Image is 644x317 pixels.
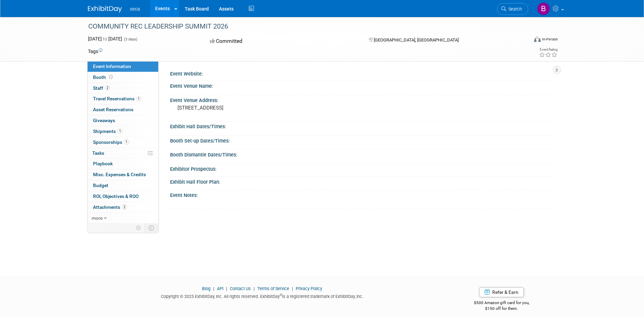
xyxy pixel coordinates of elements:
[88,148,158,158] a: Tasks
[108,74,114,80] span: Booth not reserved yet
[117,129,123,134] span: 1
[88,213,158,223] a: more
[506,6,522,12] span: Search
[537,2,550,15] img: Bob Surface
[93,172,146,177] span: Misc. Expenses & Credits
[296,286,322,291] a: Privacy Policy
[257,286,289,291] a: Terms of Service
[133,223,145,232] td: Personalize Event Tab Strip
[280,293,282,297] sup: ®
[539,48,557,51] div: Event Rating
[88,6,122,13] img: ExhibitDay
[88,158,158,169] a: Playbook
[170,164,556,172] div: Exhibitor Prospectus:
[374,37,459,43] span: [GEOGRAPHIC_DATA], [GEOGRAPHIC_DATA]
[93,96,141,101] span: Travel Reservations
[88,94,158,104] a: Travel Reservations1
[170,121,556,130] div: Exhibit Hall Dates/Times:
[93,85,110,91] span: Staff
[93,107,133,112] span: Asset Reservations
[88,83,158,94] a: Staff2
[290,286,295,291] span: |
[224,286,229,291] span: |
[92,150,104,156] span: Tasks
[208,35,358,47] div: Committed
[93,129,123,134] span: Shipments
[122,204,127,210] span: 2
[93,139,129,145] span: Sponsorships
[170,177,556,185] div: Exhibit Hall Floor Plan:
[211,286,216,291] span: |
[88,169,158,180] a: Misc. Expenses & Credits
[88,104,158,115] a: Asset Reservations
[93,194,139,199] span: ROI, Objectives & ROO
[88,115,158,126] a: Giveaways
[130,6,140,12] span: seca
[88,137,158,148] a: Sponsorships1
[479,287,524,297] a: Refer & Earn
[534,36,541,42] img: Format-Inperson.png
[542,37,558,42] div: In-Person
[93,183,108,188] span: Budget
[170,190,556,199] div: Event Notes:
[124,139,129,145] span: 1
[88,180,158,191] a: Budget
[447,306,556,312] div: $150 off for them.
[170,95,556,104] div: Event Venue Address:
[86,20,518,33] div: COMMUNITY REC LEADERSHIP SUMMIT 2026
[488,35,558,46] div: Event Format
[88,202,158,213] a: Attachments2
[88,61,158,72] a: Event Information
[170,150,556,158] div: Booth Dismantle Dates/Times:
[88,292,437,300] div: Copyright © 2025 ExhibitDay, Inc. All rights reserved. ExhibitDay is a registered trademark of Ex...
[93,161,113,166] span: Playbook
[93,204,127,210] span: Attachments
[252,286,256,291] span: |
[202,286,210,291] a: Blog
[88,48,103,55] td: Tags
[88,72,158,83] a: Booth
[144,223,158,232] td: Toggle Event Tabs
[230,286,251,291] a: Contact Us
[105,85,110,90] span: 2
[170,69,556,77] div: Event Website:
[178,105,324,111] pre: [STREET_ADDRESS]
[497,3,528,15] a: Search
[102,36,108,41] span: to
[217,286,223,291] a: API
[88,36,122,41] span: [DATE] [DATE]
[88,126,158,137] a: Shipments1
[93,74,114,80] span: Booth
[93,118,115,123] span: Giveaways
[123,37,137,41] span: (3 days)
[88,191,158,202] a: ROI, Objectives & ROO
[92,215,103,221] span: more
[170,81,556,89] div: Event Venue Name:
[136,96,141,101] span: 1
[93,64,131,69] span: Event Information
[447,296,556,311] div: $500 Amazon gift card for you,
[170,136,556,144] div: Booth Set-up Dates/Times:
